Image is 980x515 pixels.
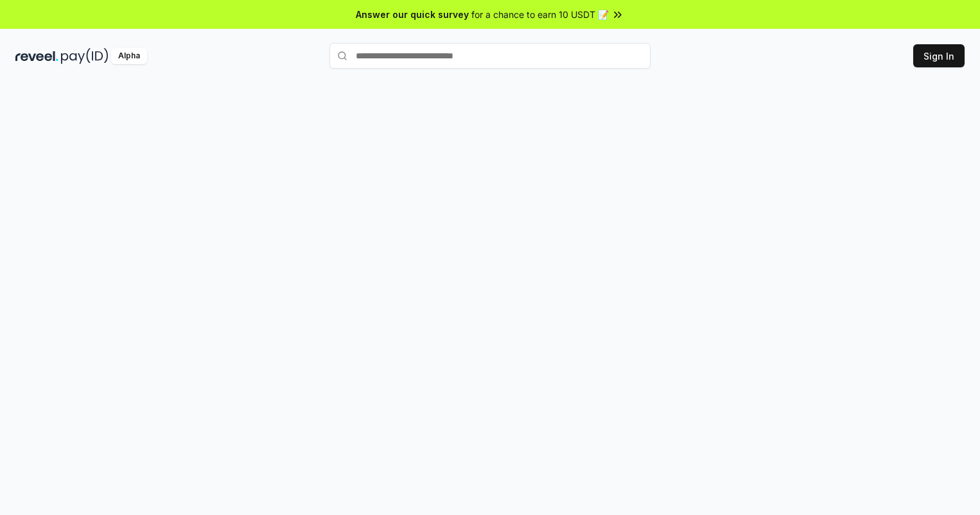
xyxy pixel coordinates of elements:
img: pay_id [61,48,109,64]
button: Sign In [913,44,965,67]
span: for a chance to earn 10 USDT 📝 [471,8,609,21]
img: reveel_dark [15,48,58,64]
div: Alpha [111,48,147,64]
span: Answer our quick survey [356,8,469,21]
